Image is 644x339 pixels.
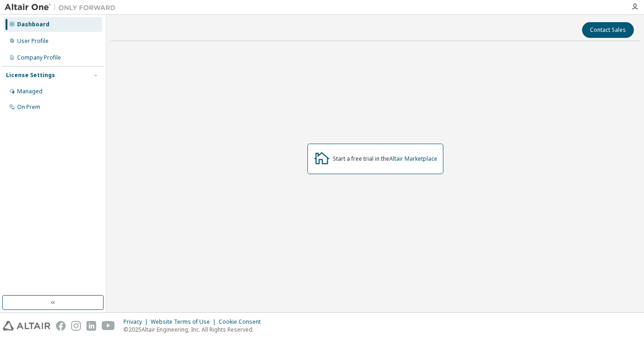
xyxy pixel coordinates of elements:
[5,3,120,12] img: Altair One
[17,21,49,28] div: Dashboard
[17,88,43,95] div: Managed
[219,318,266,326] div: Cookie Consent
[3,321,50,331] img: altair_logo.svg
[582,22,634,38] button: Contact Sales
[17,37,49,45] div: User Profile
[333,155,437,163] div: Start a free trial in the
[17,103,40,111] div: On Prem
[389,155,437,163] a: Altair Marketplace
[6,72,55,79] div: License Settings
[102,321,115,331] img: youtube.svg
[71,321,81,331] img: instagram.svg
[86,321,96,331] img: linkedin.svg
[17,54,61,61] div: Company Profile
[123,326,266,333] p: © 2025 Altair Engineering, Inc. All Rights Reserved.
[123,318,151,326] div: Privacy
[151,318,219,326] div: Website Terms of Use
[56,321,66,331] img: facebook.svg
